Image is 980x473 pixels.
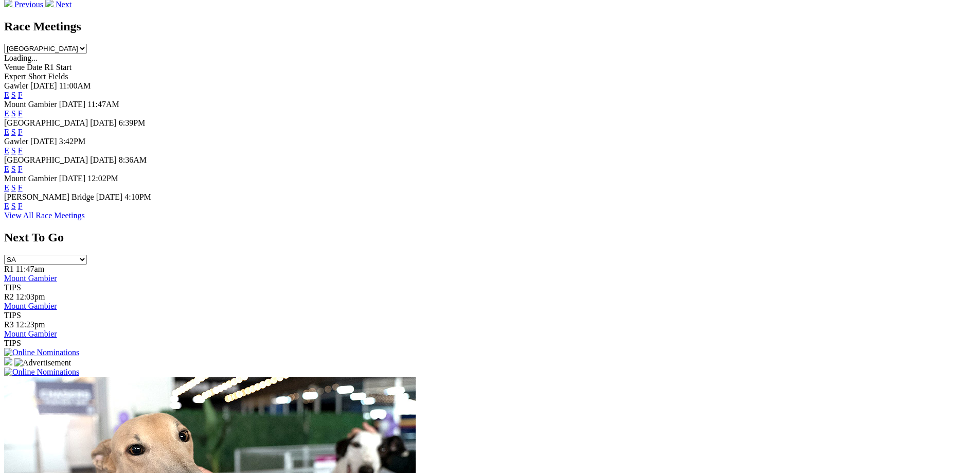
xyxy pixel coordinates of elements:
[18,183,23,192] a: F
[4,192,94,201] span: [PERSON_NAME] Bridge
[11,146,16,155] a: S
[27,63,42,72] span: Date
[18,128,23,136] a: F
[119,118,146,127] span: 6:39PM
[18,202,23,211] a: F
[4,20,976,33] h2: Race Meetings
[59,137,86,146] span: 3:42PM
[96,192,123,201] span: [DATE]
[4,348,79,357] img: Online Nominations
[48,72,68,81] span: Fields
[18,165,23,173] a: F
[90,155,117,164] span: [DATE]
[87,100,119,109] span: 11:47AM
[11,165,16,173] a: S
[11,109,16,118] a: S
[11,202,16,211] a: S
[4,302,57,310] a: Mount Gambier
[4,339,21,347] span: TIPS
[4,274,57,283] a: Mount Gambier
[4,81,28,90] span: Gawler
[4,146,9,155] a: E
[4,137,28,146] span: Gawler
[59,81,91,90] span: 11:00AM
[18,109,23,118] a: F
[4,357,12,365] img: 15187_Greyhounds_GreysPlayCentral_Resize_SA_WebsiteBanner_300x115_2025.jpg
[4,311,21,320] span: TIPS
[87,174,118,183] span: 12:02PM
[4,63,25,72] span: Venue
[124,192,151,201] span: 4:10PM
[28,72,46,81] span: Short
[4,367,79,377] img: Online Nominations
[4,165,9,173] a: E
[90,118,117,127] span: [DATE]
[11,91,16,99] a: S
[18,146,23,155] a: F
[4,329,57,338] a: Mount Gambier
[4,155,88,164] span: [GEOGRAPHIC_DATA]
[16,320,45,329] span: 12:23pm
[16,265,44,273] span: 11:47am
[119,155,147,164] span: 8:36AM
[30,81,57,90] span: [DATE]
[4,202,9,211] a: E
[59,100,86,109] span: [DATE]
[11,128,16,136] a: S
[11,183,16,192] a: S
[4,292,14,301] span: R2
[4,54,38,62] span: Loading...
[4,109,9,118] a: E
[4,283,21,292] span: TIPS
[4,265,14,273] span: R1
[4,118,88,127] span: [GEOGRAPHIC_DATA]
[4,231,976,244] h2: Next To Go
[4,174,57,183] span: Mount Gambier
[4,320,14,329] span: R3
[59,174,86,183] span: [DATE]
[4,100,57,109] span: Mount Gambier
[18,91,23,99] a: F
[4,183,9,192] a: E
[44,63,72,72] span: R1 Start
[4,91,9,99] a: E
[14,358,71,367] img: Advertisement
[4,211,85,220] a: View All Race Meetings
[16,292,45,301] span: 12:03pm
[4,128,9,136] a: E
[4,72,26,81] span: Expert
[30,137,57,146] span: [DATE]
